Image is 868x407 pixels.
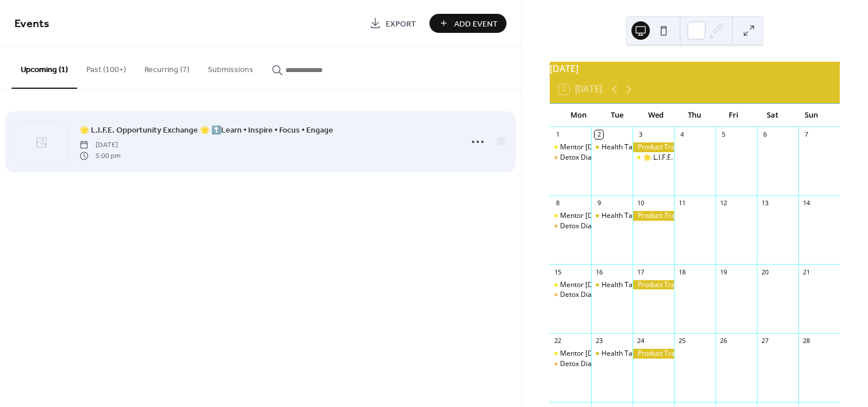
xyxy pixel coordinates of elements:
div: Mentor [DATE] Global - Zoom and Live on our Private Facebook Group [560,349,783,359]
div: Mentor [DATE] Global - Zoom and Live on our Private Facebook Group [560,280,783,290]
span: [DATE] [79,140,120,150]
div: 8 [553,199,562,208]
span: Add Event [454,18,498,30]
div: 27 [760,337,769,345]
div: Health Talk [DATE] with Dr. Ojina [601,211,707,221]
div: Product Training - U.S Sales Team Facebook Live [633,280,674,290]
div: 28 [802,337,810,345]
div: Product Training - U.S Sales Team Facebook Live [633,349,674,359]
a: Export [361,14,425,33]
div: Health Talk [DATE] with Dr. Ojina [601,280,707,290]
div: Detox Diaries With Dr. [PERSON_NAME] and [PERSON_NAME] [560,359,757,369]
div: 26 [719,337,728,345]
a: 🌟 L.I.F.E. Opportunity Exchange 🌟 ⬆️Learn • Inspire • Focus • Engage [79,123,333,137]
div: Product Training - U.S Sales Team Facebook Live [633,142,674,152]
div: Health Talk Tuesday with Dr. Ojina [591,211,633,221]
div: 🌟 L.I.F.E. Opportunity Exchange 🌟 ⬆️Learn • Inspire • Focus • Engage [643,153,868,163]
div: Sat [753,104,791,127]
div: Detox Diaries With Dr. [PERSON_NAME] and [PERSON_NAME] [560,153,757,163]
div: 7 [802,130,810,139]
div: Mentor [DATE] Global - Zoom and Live on our Private Facebook Group [560,211,783,221]
div: Tue [597,104,636,127]
button: Recurring (7) [135,47,199,88]
div: Detox Diaries With Dr. Roni and Dodie [550,290,591,300]
div: Mentor Monday Global - Zoom and Live on our Private Facebook Group [550,211,591,221]
div: 1 [553,130,562,139]
div: Detox Diaries With Dr. [PERSON_NAME] and [PERSON_NAME] [560,221,757,231]
div: Detox Diaries With Dr. [PERSON_NAME] and [PERSON_NAME] [560,290,757,300]
div: Detox Diaries With Dr. Roni and Dodie [550,359,591,369]
div: 14 [802,199,810,208]
div: 23 [595,337,603,345]
div: 24 [636,337,645,345]
div: Mentor Monday Global - Zoom and Live on our Private Facebook Group [550,142,591,152]
div: Detox Diaries With Dr. Roni and Dodie [550,221,591,231]
div: 18 [677,267,686,276]
span: Export [386,18,416,30]
div: 21 [802,267,810,276]
div: Mentor [DATE] Global - Zoom and Live on our Private Facebook Group [560,142,783,152]
div: 19 [719,267,728,276]
div: 6 [760,130,769,139]
div: Detox Diaries With Dr. Roni and Dodie [550,153,591,163]
div: 20 [760,267,769,276]
div: 12 [719,199,728,208]
div: 16 [595,267,603,276]
div: Thu [675,104,714,127]
div: Product Training - U.S Sales Team Facebook Live [633,211,674,221]
div: Wed [637,104,675,127]
div: Health Talk [DATE] with Dr. Ojina [601,349,707,359]
div: Health Talk [DATE] with Dr. Ojina [601,142,707,152]
div: 2 [595,130,603,139]
button: Submissions [199,47,262,88]
div: Health Talk Tuesday with Dr. Ojina [591,142,633,152]
div: 13 [760,199,769,208]
span: 5:00 pm [79,150,120,161]
div: Mon [559,104,597,127]
div: 3 [636,130,645,139]
div: Sun [792,104,831,127]
div: Mentor Monday Global - Zoom and Live on our Private Facebook Group [550,349,591,359]
div: 11 [677,199,686,208]
button: Past (100+) [77,47,135,88]
div: 17 [636,267,645,276]
div: 25 [677,337,686,345]
div: Mentor Monday Global - Zoom and Live on our Private Facebook Group [550,280,591,290]
div: 9 [595,199,603,208]
span: Events [14,13,50,35]
button: Upcoming (1) [12,47,77,89]
div: Health Talk Tuesday with Dr. Ojina [591,280,633,290]
div: Fri [714,104,753,127]
div: Health Talk Tuesday with Dr. Ojina [591,349,633,359]
div: [DATE] [550,62,840,76]
button: Add Event [429,14,507,33]
span: 🌟 L.I.F.E. Opportunity Exchange 🌟 ⬆️Learn • Inspire • Focus • Engage [79,125,333,137]
div: 10 [636,199,645,208]
div: 4 [677,130,686,139]
div: 5 [719,130,728,139]
div: 22 [553,337,562,345]
div: 🌟 L.I.F.E. Opportunity Exchange 🌟 ⬆️Learn • Inspire • Focus • Engage [633,153,674,163]
div: 15 [553,267,562,276]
